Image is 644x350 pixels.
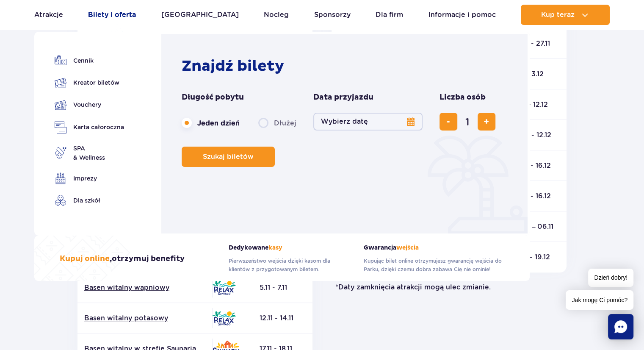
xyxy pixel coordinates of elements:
td: 15.12 - 16.12 [507,181,567,211]
a: Dla firm [376,5,403,25]
a: Informacje i pomoc [428,5,496,25]
h2: Znajdź bilety [182,57,511,75]
div: Chat [608,314,633,339]
a: Bilety i oferta [88,5,136,25]
span: Szukaj biletów [203,153,254,161]
a: Vouchery [55,99,124,111]
a: Sponsorzy [314,5,351,25]
label: Jeden dzień [182,114,240,132]
a: SPA& Wellness [55,144,124,162]
p: Kupując bilet online otrzymujesz gwarancję wejścia do Parku, dzięki czemu dobra zabawa Cię nie om... [364,257,504,274]
h3: , otrzymuj benefity [60,254,185,264]
a: Basen witalny potasowy [84,314,205,323]
span: kasy [268,244,282,251]
a: Dla szkół [55,194,124,206]
input: liczba biletów [457,111,478,132]
form: Planowanie wizyty w Park of Poland [182,92,511,167]
a: Basen witalny wapniowy [84,283,205,292]
img: Relax [212,281,236,295]
label: Dłużej [258,114,296,132]
td: 1.12 - 3.12 [507,59,567,89]
a: Imprezy [55,172,124,184]
img: Relax [212,311,236,325]
p: *Daty zamknięcia atrakcji mogą ulec zmianie. [329,283,570,292]
td: 10.12 - 12.12 [507,120,567,150]
span: Kupuj online [60,254,110,264]
strong: Gwarancja [364,244,504,251]
button: Kup teraz [521,5,610,25]
td: 8.12 - 12.12 [507,89,567,120]
td: 17.12 - 19.12 [507,242,567,272]
a: Kreator biletów [55,77,124,89]
a: Nocleg [264,5,289,25]
span: Jak mogę Ci pomóc? [566,290,633,310]
p: Pierwszeństwo wejścia dzięki kasom dla klientów z przygotowanym biletem. [229,257,351,274]
button: Wybierz datę [313,113,423,131]
a: Karta całoroczna [55,121,124,133]
span: Liczba osób [439,92,486,103]
button: dodaj bilet [478,113,495,131]
button: Szukaj biletów [182,147,275,167]
td: 24.11 - 27.11 [507,28,567,59]
td: 04.11 – 06.11 [507,211,567,242]
td: 5.11 - 7.11 [253,272,312,303]
span: Długość pobytu [182,92,244,103]
strong: Dedykowane [229,244,351,251]
td: 12.11 - 14.11 [253,303,312,333]
span: Kup teraz [541,11,575,19]
a: Atrakcje [34,5,63,25]
a: Cennik [55,55,124,67]
span: SPA & Wellness [73,144,105,162]
button: usuń bilet [439,113,457,131]
span: Dzień dobry! [588,269,633,287]
span: Data przyjazdu [313,92,373,103]
span: wejścia [396,244,419,251]
a: [GEOGRAPHIC_DATA] [161,5,239,25]
td: 15.12 - 16.12 [507,150,567,181]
